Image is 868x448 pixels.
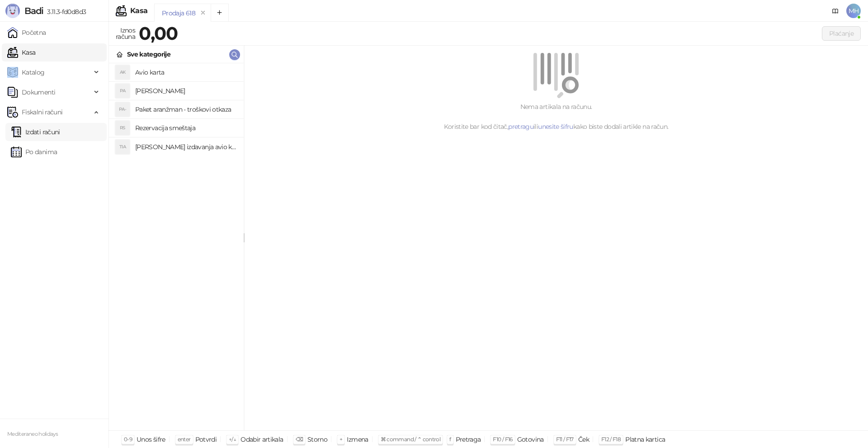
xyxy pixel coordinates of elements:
div: PA- [115,102,130,117]
button: Plaćanje [822,26,861,41]
span: ⌫ [296,436,303,443]
img: Logo [5,4,20,18]
a: Izdati računi [11,123,60,141]
span: ⌘ command / ⌃ control [381,436,441,443]
div: Gotovina [517,434,544,445]
div: Kasa [130,7,147,14]
h4: Paket aranžman - troškovi otkaza [135,102,236,117]
div: Nema artikala na računu. Koristite bar kod čitač, ili kako biste dodali artikle na račun. [255,102,857,132]
h4: Avio karta [135,65,236,80]
div: Pretraga [456,434,481,445]
div: grid [109,63,244,430]
div: Storno [307,434,327,445]
div: Prodaja 618 [162,8,195,18]
span: Katalog [22,63,45,81]
span: ↑/↓ [229,436,236,443]
div: Unos šifre [137,434,165,445]
span: MH [846,4,861,18]
a: unesite šifru [538,123,573,131]
div: Ček [578,434,589,445]
span: f [449,436,451,443]
div: Izmena [347,434,368,445]
span: 0-9 [124,436,132,443]
span: F11 / F17 [556,436,574,443]
h4: Rezervacija smeštaja [135,121,236,135]
div: Platna kartica [625,434,665,445]
div: PA [115,84,130,98]
div: Potvrdi [195,434,217,445]
strong: 0,00 [139,22,178,44]
span: 3.11.3-fd0d8d3 [43,8,86,16]
h4: [PERSON_NAME] izdavanja avio karta [135,140,236,154]
div: AK [115,65,130,80]
a: pretragu [508,123,533,131]
small: Mediteraneo holidays [7,431,58,437]
a: Po danima [11,143,57,161]
button: remove [197,9,209,17]
a: Početna [7,24,46,42]
div: RS [115,121,130,135]
div: Sve kategorije [127,49,170,59]
button: Add tab [211,4,229,22]
span: Fiskalni računi [22,103,62,121]
span: enter [178,436,191,443]
span: F12 / F18 [601,436,621,443]
span: Badi [24,5,43,16]
h4: [PERSON_NAME] [135,84,236,98]
span: F10 / F16 [493,436,512,443]
a: Kasa [7,43,35,61]
div: TIA [115,140,130,154]
span: + [340,436,342,443]
div: Odabir artikala [241,434,283,445]
div: Iznos računa [114,24,137,42]
a: Dokumentacija [828,4,843,18]
span: Dokumenti [22,83,55,101]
